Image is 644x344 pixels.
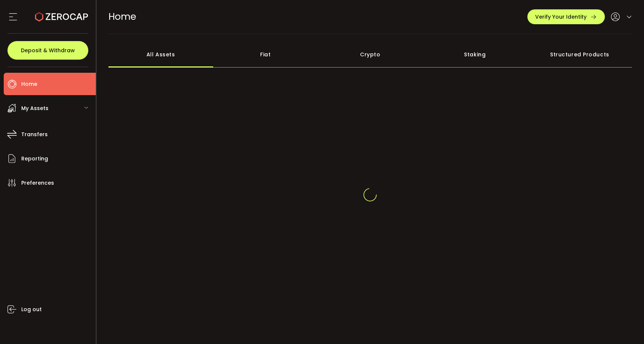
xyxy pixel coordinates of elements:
span: Log out [21,304,42,315]
span: Deposit & Withdraw [21,48,75,53]
button: Verify Your Identity [527,9,605,24]
div: Structured Products [527,41,632,68]
span: Home [108,10,136,23]
span: Home [21,79,37,90]
span: Reporting [21,153,48,164]
div: Staking [423,41,527,68]
div: Crypto [318,41,423,68]
div: All Assets [108,41,213,68]
span: Verify Your Identity [535,14,587,19]
span: Transfers [21,129,48,140]
span: My Assets [21,103,48,114]
button: Deposit & Withdraw [7,41,88,60]
span: Preferences [21,178,54,188]
div: Fiat [213,41,318,68]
